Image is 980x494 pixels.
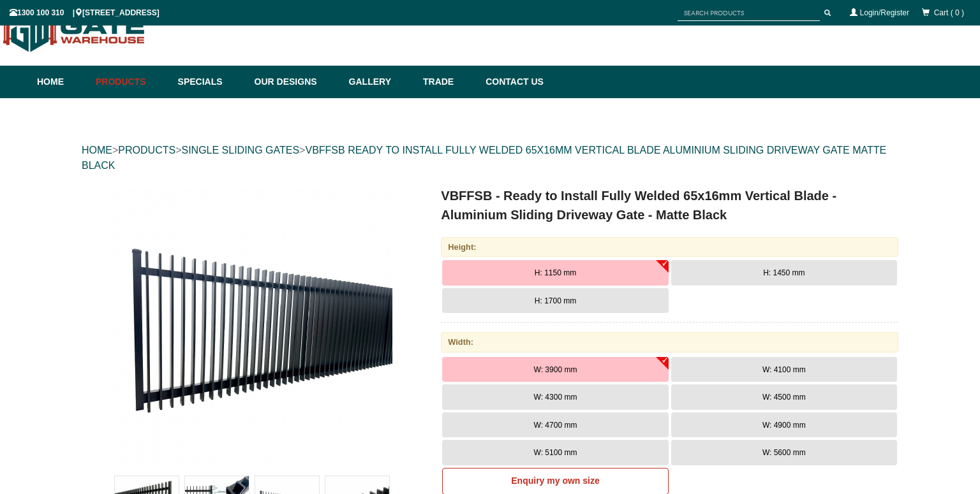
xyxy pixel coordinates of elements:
[442,412,668,438] button: W: 4700 mm
[442,440,668,465] button: W: 5100 mm
[534,393,577,402] span: W: 4300 mm
[534,421,577,430] span: W: 4700 mm
[534,365,577,374] span: W: 3900 mm
[89,66,172,98] a: Products
[671,260,897,286] button: H: 1450 mm
[442,260,668,286] button: H: 1150 mm
[535,296,576,305] span: H: 1700 mm
[441,237,898,257] div: Height:
[10,8,160,17] span: 1300 100 310 | [STREET_ADDRESS]
[118,145,175,156] a: PRODUCTS
[763,268,805,277] span: H: 1450 mm
[442,357,668,382] button: W: 3900 mm
[82,145,886,171] a: VBFFSB READY TO INSTALL FULLY WELDED 65X16MM VERTICAL BLADE ALUMINIUM SLIDING DRIVEWAY GATE MATTE...
[417,66,479,98] a: Trade
[343,66,417,98] a: Gallery
[511,476,599,486] b: Enquiry my own size
[248,66,343,98] a: Our Designs
[442,384,668,410] button: W: 4300 mm
[678,5,820,21] input: SEARCH PRODUCTS
[671,412,897,438] button: W: 4900 mm
[671,440,897,465] button: W: 5600 mm
[762,365,806,374] span: W: 4100 mm
[442,288,668,314] button: H: 1700 mm
[860,8,909,17] a: Login/Register
[441,332,898,352] div: Width:
[762,421,806,430] span: W: 4900 mm
[762,393,806,402] span: W: 4500 mm
[82,145,112,156] a: HOME
[83,186,420,467] a: VBFFSB - Ready to Install Fully Welded 65x16mm Vertical Blade - Aluminium Sliding Driveway Gate -...
[535,268,576,277] span: H: 1150 mm
[37,66,89,98] a: Home
[82,130,898,186] div: > > >
[671,357,897,382] button: W: 4100 mm
[534,448,577,457] span: W: 5100 mm
[441,186,898,224] h1: VBFFSB - Ready to Install Fully Welded 65x16mm Vertical Blade - Aluminium Sliding Driveway Gate -...
[172,66,248,98] a: Specials
[479,66,544,98] a: Contact Us
[934,8,964,17] span: Cart ( 0 )
[181,145,299,156] a: SINGLE SLIDING GATES
[762,448,806,457] span: W: 5600 mm
[671,384,897,410] button: W: 4500 mm
[112,186,392,467] img: VBFFSB - Ready to Install Fully Welded 65x16mm Vertical Blade - Aluminium Sliding Driveway Gate -...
